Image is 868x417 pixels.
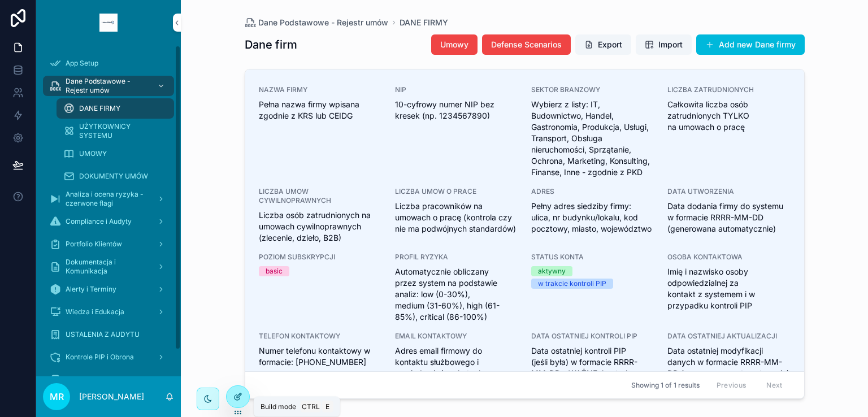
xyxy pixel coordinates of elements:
button: Defense Scenarios [482,34,571,55]
span: EMAIL KONTAKTOWY [395,332,518,341]
a: USTALENIA Z AUDYTU [43,324,174,345]
span: Data ostatniej kontroli PIP (jeśli była) w formacie RRRR-MM-DD - WAŻNE: kontrola może sięgać do 1... [531,345,654,390]
span: DATA OSTATNIEJ KONTROLI PIP [531,332,654,341]
span: LICZBA UMOW CYWILNOPRAWNYCH [259,187,381,205]
button: Import [636,34,692,55]
h1: Dane firm [245,37,297,53]
span: Showing 1 of 1 results [631,381,700,390]
span: DATA OSTATNIEJ AKTUALIZACJI [667,332,790,341]
span: DATA UTWORZENIA [667,187,790,196]
a: Portfolio Klientów [43,234,174,254]
span: 10-cyfrowy numer NIP bez kresek (np. 1234567890) [395,99,518,121]
span: MR [50,390,64,403]
span: Data ostatniej modyfikacji danych w formacie RRRR-MM-DD (generowana automatycznie) [667,345,790,379]
a: Analiza i ocena ryzyka - czerwone flagi [43,189,174,209]
span: USTALENIA Z AUDYTU [66,330,140,339]
span: TELEFON KONTAKTOWY [259,332,381,341]
span: Import [658,39,683,50]
a: Compliance i Audyty [43,211,174,232]
span: Wybierz z listy: IT, Budownictwo, Handel, Gastronomia, Produkcja, Usługi, Transport, Obsługa nier... [531,99,654,178]
span: NIP [395,85,518,94]
span: Adres email firmowy do kontaktu służbowego i powiadomień o alertach [395,345,518,379]
span: Pełna nazwa firmy wpisana zgodnie z KRS lub CEIDG [259,99,381,121]
div: scrollable content [36,45,181,376]
span: Całkowita liczba osób zatrudnionych TYLKO na umowach o pracę [667,99,790,133]
span: Defense Scenarios [491,39,562,50]
span: Alerty i Terminy [66,285,116,294]
span: Analiza i ocena ryzyka - czerwone flagi [66,190,148,208]
span: OSOBA KONTAKTOWA [667,253,790,262]
span: NAZWA FIRMY [259,85,381,94]
button: Export [575,34,631,55]
a: Dane Podstawowe - Rejestr umów [245,17,388,28]
div: aktywny [538,266,566,276]
span: Data dodania firmy do systemu w formacie RRRR-MM-DD (generowana automatycznie) [667,201,790,234]
span: POZIOM SUBSKRYPCJI [259,253,381,262]
img: App logo [99,14,118,32]
a: UMOWY [57,144,174,164]
span: ADRES [531,187,654,196]
div: basic [266,266,283,276]
span: LICZBA UMOW O PRACE [395,187,518,196]
div: w trakcie kontroli PIP [538,279,606,289]
a: Dane Podstawowe - Rejestr umów [43,76,174,96]
span: DANE FIRMY [79,104,120,113]
a: Dokumentacja i Komunikacja [43,257,174,277]
span: STATUS KONTA [531,253,654,262]
span: Kontrole PIP i Obrona [66,353,134,362]
span: Ctrl [301,401,321,412]
a: App Setup [43,53,174,73]
span: E [323,402,332,411]
span: Dane Podstawowe - Rejestr umów [258,17,388,28]
span: Liczba osób zatrudnionych na umowach cywilnoprawnych (zlecenie, dzieło, B2B) [259,210,381,244]
span: SEKTOR BRANZOWY [531,85,654,94]
span: Automatycznie obliczany przez system na podstawie analiz: low (0-30%), medium (31-60%), high (61-... [395,266,518,323]
span: App Setup [66,59,98,68]
a: DOKUMENTY UMÓW [57,166,174,186]
span: Numer telefonu kontaktowy w formacie: [PHONE_NUMBER] [259,345,381,368]
span: Build mode [261,402,296,411]
button: Umowy [431,34,478,55]
span: Dokumentacja i Komunikacja [66,258,148,276]
span: Finanse i Płatności [66,375,125,384]
a: Kontrole PIP i Obrona [43,347,174,367]
span: Imię i nazwisko osoby odpowiedzialnej za kontakt z systemem i w przypadku kontroli PIP [667,266,790,311]
span: UŻYTKOWNICY SYSTEMU [79,122,163,140]
button: Add new Dane firmy [696,34,805,55]
span: Umowy [440,39,468,50]
span: PROFIL RYZYKA [395,253,518,262]
span: DOKUMENTY UMÓW [79,172,148,181]
span: UMOWY [79,149,107,158]
span: Compliance i Audyty [66,217,132,226]
a: Alerty i Terminy [43,279,174,299]
a: Wiedza i Edukacja [43,302,174,322]
span: LICZBA ZATRUDNIONYCH [667,85,790,94]
a: UŻYTKOWNICY SYSTEMU [57,121,174,141]
a: DANE FIRMY [400,17,448,28]
span: Wiedza i Edukacja [66,307,124,316]
p: [PERSON_NAME] [79,391,144,402]
a: DANE FIRMY [57,98,174,119]
span: Portfolio Klientów [66,240,122,249]
span: Dane Podstawowe - Rejestr umów [66,77,148,95]
span: Pełny adres siedziby firmy: ulica, nr budynku/lokalu, kod pocztowy, miasto, województwo [531,201,654,234]
span: Liczba pracowników na umowach o pracę (kontrola czy nie ma podwójnych standardów) [395,201,518,234]
a: Finanse i Płatności [43,370,174,390]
